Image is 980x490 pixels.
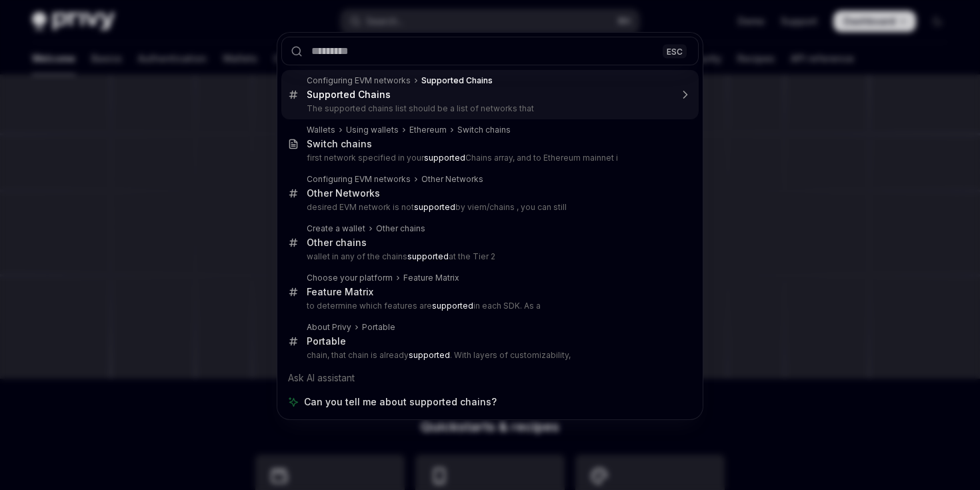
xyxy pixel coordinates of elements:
[307,187,380,199] div: Other Networks
[421,174,483,185] div: Other Networks
[403,273,459,283] div: Feature Matrix
[307,125,335,135] div: Wallets
[307,251,671,262] p: wallet in any of the chains at the Tier 2
[457,125,511,135] div: Switch chains
[307,335,346,347] div: Portable
[414,202,455,212] b: supported
[307,202,671,213] p: desired EVM network is not by viem/chains , you can still
[307,301,671,311] p: to determine which features are in each SDK. As a
[304,395,497,409] span: Can you tell me about supported chains?
[307,138,372,150] div: Switch chains
[663,44,687,58] div: ESC
[307,223,365,234] div: Create a wallet
[307,286,373,298] div: Feature Matrix
[307,322,351,333] div: About Privy
[281,366,699,390] div: Ask AI assistant
[409,350,450,360] b: supported
[362,322,395,333] div: Portable
[307,174,411,185] div: Configuring EVM networks
[307,89,391,100] b: Supported Chains
[346,125,399,135] div: Using wallets
[307,237,367,249] div: Other chains
[421,75,493,85] b: Supported Chains
[376,223,425,234] div: Other chains
[307,273,393,283] div: Choose your platform
[409,125,447,135] div: Ethereum
[307,350,671,361] p: chain, that chain is already . With layers of customizability,
[432,301,473,311] b: supported
[307,153,671,163] p: first network specified in your Chains array, and to Ethereum mainnet i
[307,103,671,114] p: The supported chains list should be a list of networks that
[424,153,465,163] b: supported
[307,75,411,86] div: Configuring EVM networks
[407,251,449,261] b: supported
